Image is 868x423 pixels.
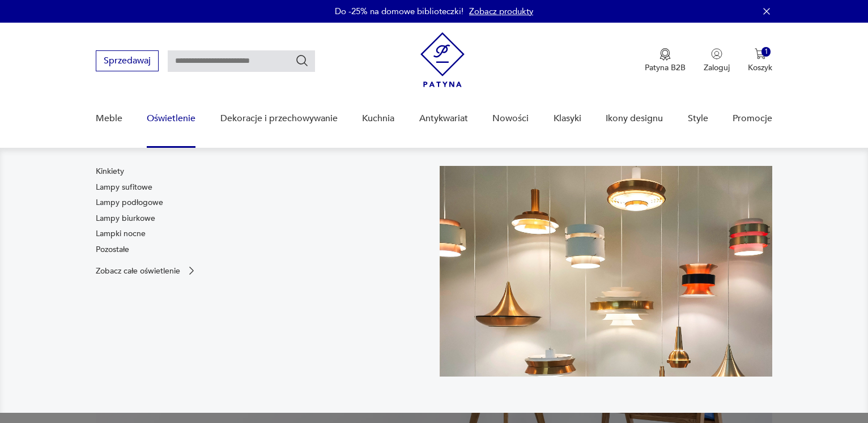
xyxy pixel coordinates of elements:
button: 1Koszyk [748,48,772,73]
a: Meble [96,97,122,140]
a: Klasyki [554,97,581,140]
a: Zobacz całe oświetlenie [96,265,197,276]
img: Ikonka użytkownika [711,48,722,59]
a: Oświetlenie [147,97,195,140]
p: Koszyk [748,62,772,73]
button: Szukaj [295,54,309,67]
img: Ikona koszyka [755,48,766,59]
a: Kuchnia [362,97,394,140]
p: Zobacz całe oświetlenie [96,267,180,275]
img: Patyna - sklep z meblami i dekoracjami vintage [420,32,465,87]
a: Lampy biurkowe [96,213,155,224]
a: Promocje [733,97,772,140]
img: a9d990cd2508053be832d7f2d4ba3cb1.jpg [440,166,772,377]
a: Style [688,97,708,140]
p: Patyna B2B [645,62,686,73]
a: Nowości [492,97,529,140]
a: Pozostałe [96,244,129,255]
a: Kinkiety [96,166,124,177]
button: Zaloguj [704,48,730,73]
a: Antykwariat [419,97,468,140]
a: Sprzedawaj [96,58,159,66]
a: Dekoracje i przechowywanie [220,97,338,140]
div: 1 [761,47,771,57]
button: Patyna B2B [645,48,686,73]
p: Do -25% na domowe biblioteczki! [335,6,463,17]
a: Lampy podłogowe [96,197,163,208]
img: Ikona medalu [659,48,671,61]
a: Lampy sufitowe [96,182,152,193]
button: Sprzedawaj [96,50,159,71]
a: Ikona medaluPatyna B2B [645,48,686,73]
p: Zaloguj [704,62,730,73]
a: Lampki nocne [96,228,146,240]
a: Ikony designu [606,97,663,140]
a: Zobacz produkty [469,6,533,17]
